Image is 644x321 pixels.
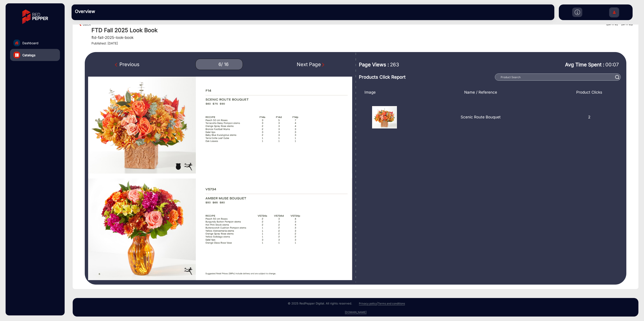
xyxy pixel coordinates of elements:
span: Avg Time Spent : [565,61,604,68]
div: / 16 [221,62,229,67]
img: Next Page [321,63,325,67]
img: home [15,41,19,45]
img: vmg-logo [19,6,51,28]
span: Dashboard [22,41,38,45]
img: fall_2025_look_book_at1205_000007.jpeg [352,77,615,280]
div: 2 [557,106,622,128]
div: Product Clicks [557,90,622,95]
a: Catalogs [10,49,60,61]
span: 263 [390,61,399,68]
input: Product Search [495,73,621,81]
h4: Published: [DATE] [91,42,633,45]
a: Terms and conditions [378,302,405,305]
a: [DOMAIN_NAME] [345,311,366,314]
img: prodSearch%20_white.svg [615,75,620,79]
p: Scenic Route Bouquet [461,114,501,120]
a: | [377,302,378,305]
h3: Overview [75,9,138,14]
a: Privacy policy [359,302,377,305]
h1: FTD Fall 2025 Look Book [91,27,633,34]
div: Name / Reference [405,90,557,95]
img: h2download.svg [575,10,580,15]
img: Sign%20Up.svg [610,5,619,21]
div: Previous [115,61,140,68]
swiper-slide: NaN / 16 [352,77,615,305]
span: Page Views : [359,61,389,68]
img: fall_2025_look_book_at1205_000006.jpeg [88,77,352,280]
h5: ftd-fall-2025-look-book [91,35,133,40]
img: Previous Page [115,63,119,67]
img: 17471968230002025-05-14_09-54-28.png [364,106,405,128]
a: Dashboard [10,37,60,49]
swiper-slide: NaN / 16 [88,77,352,305]
span: Catalogs [22,53,35,57]
div: Image [361,90,405,95]
h3: Products Click Report [359,74,491,80]
span: 00:07 [605,62,619,67]
div: Next Page [297,61,325,68]
img: catalog [15,53,19,57]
